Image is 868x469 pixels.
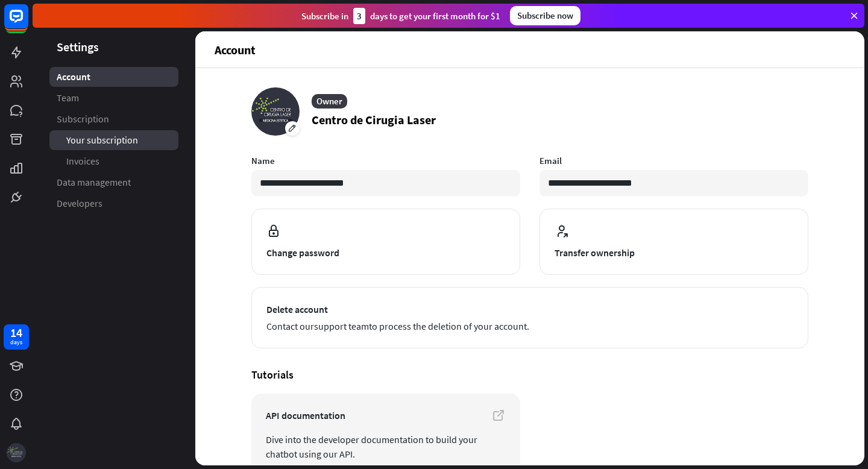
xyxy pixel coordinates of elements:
[312,111,436,129] p: Centro de Cirugia Laser
[49,88,178,108] a: Team
[57,71,90,83] span: Account
[251,287,808,348] button: Delete account Contact oursupport teamto process the deletion of your account.
[251,209,520,275] button: Change password
[66,134,138,146] span: Your subscription
[353,8,365,24] div: 3
[49,109,178,129] a: Subscription
[539,209,808,275] button: Transfer ownership
[266,408,506,423] span: API documentation
[33,39,195,55] header: Settings
[251,368,808,382] h4: Tutorials
[49,194,178,213] a: Developers
[312,94,347,109] div: Owner
[251,155,520,166] label: Name
[195,31,864,68] header: Account
[10,338,22,347] div: days
[49,172,178,192] a: Data management
[266,245,505,260] span: Change password
[539,155,808,166] label: Email
[49,130,178,150] a: Your subscription
[10,5,46,41] button: Open LiveChat chat widget
[510,6,580,25] div: Subscribe now
[57,92,79,104] span: Team
[49,151,178,171] a: Invoices
[266,319,793,333] span: Contact our to process the deletion of your account.
[266,302,793,316] span: Delete account
[66,155,99,168] span: Invoices
[57,176,131,189] span: Data management
[555,245,793,260] span: Transfer ownership
[57,113,109,125] span: Subscription
[10,327,22,338] div: 14
[57,197,102,210] span: Developers
[314,320,369,332] a: support team
[266,432,506,461] span: Dive into the developer documentation to build your chatbot using our API.
[301,8,500,24] div: Subscribe in days to get your first month for $1
[4,324,29,350] a: 14 days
